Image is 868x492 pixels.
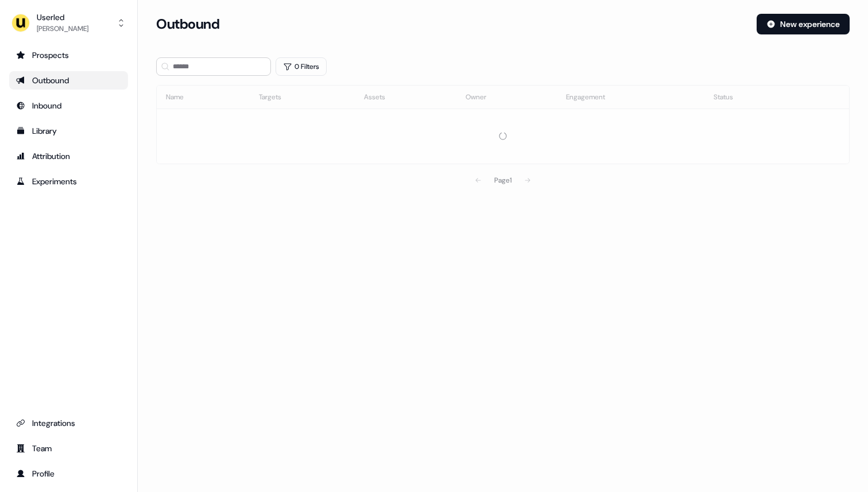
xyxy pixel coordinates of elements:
a: Go to attribution [9,147,128,165]
button: New experience [757,14,850,34]
a: Go to integrations [9,414,128,432]
a: Go to profile [9,464,128,483]
a: Go to Inbound [9,96,128,115]
div: Library [16,125,121,137]
div: Integrations [16,417,121,429]
button: Userled[PERSON_NAME] [9,9,128,37]
a: Go to team [9,439,128,458]
div: Experiments [16,176,121,187]
a: Go to templates [9,122,128,140]
div: Team [16,443,121,454]
div: Inbound [16,100,121,111]
div: [PERSON_NAME] [37,23,88,34]
a: Go to outbound experience [9,71,128,90]
div: Userled [37,11,88,23]
h3: Outbound [156,16,219,33]
button: 0 Filters [276,57,327,76]
div: Prospects [16,49,121,61]
div: Attribution [16,150,121,162]
div: Profile [16,468,121,479]
a: Go to prospects [9,46,128,64]
div: Outbound [16,75,121,86]
a: Go to experiments [9,172,128,191]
